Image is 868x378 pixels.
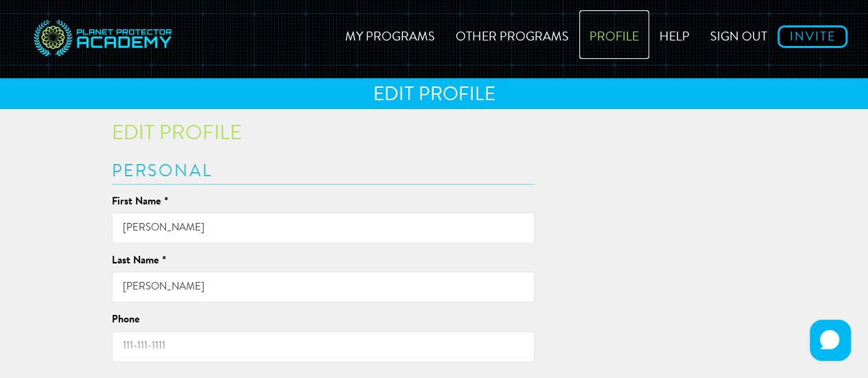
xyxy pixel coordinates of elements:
[112,123,535,146] h4: Edit Profile
[777,25,847,48] a: Invite
[112,163,535,180] h3: Personal
[112,313,140,327] label: Phone
[649,10,700,59] a: Help
[112,213,535,244] input: Jane
[700,10,777,59] a: Sign out
[335,10,445,59] a: My Programs
[31,10,175,68] img: svg+xml;base64,PD94bWwgdmVyc2lvbj0iMS4wIiBlbmNvZGluZz0idXRmLTgiPz4NCjwhLS0gR2VuZXJhdG9yOiBBZG9iZS...
[112,272,535,303] input: Doe
[112,331,535,362] input: 111-111-1111
[806,316,854,364] iframe: HelpCrunch
[112,195,168,209] label: First Name *
[579,10,649,59] a: Profile
[112,254,166,268] label: Last Name *
[445,10,579,59] a: Other Programs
